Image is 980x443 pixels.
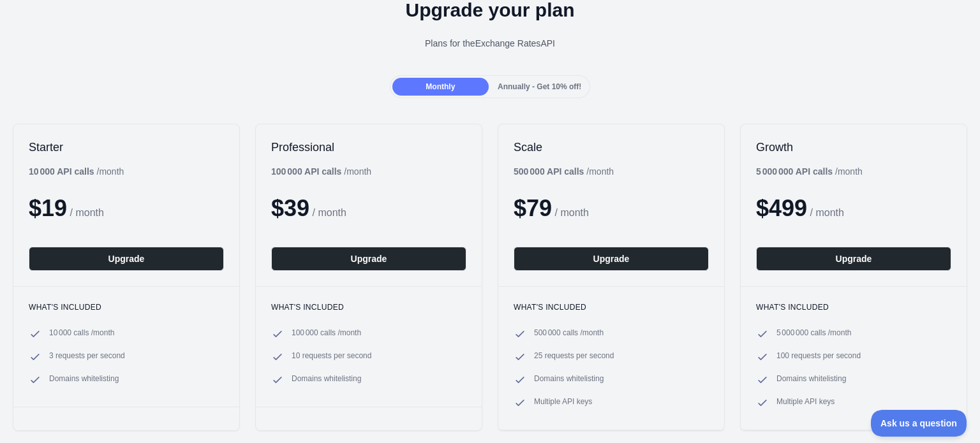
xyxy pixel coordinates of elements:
span: $ 79 [514,195,552,221]
span: / month [810,207,844,218]
button: Upgrade [514,247,709,271]
span: $ 499 [756,195,807,221]
iframe: Toggle Customer Support [871,410,967,437]
button: Upgrade [756,247,951,271]
span: / month [555,207,589,218]
button: Upgrade [271,247,466,271]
